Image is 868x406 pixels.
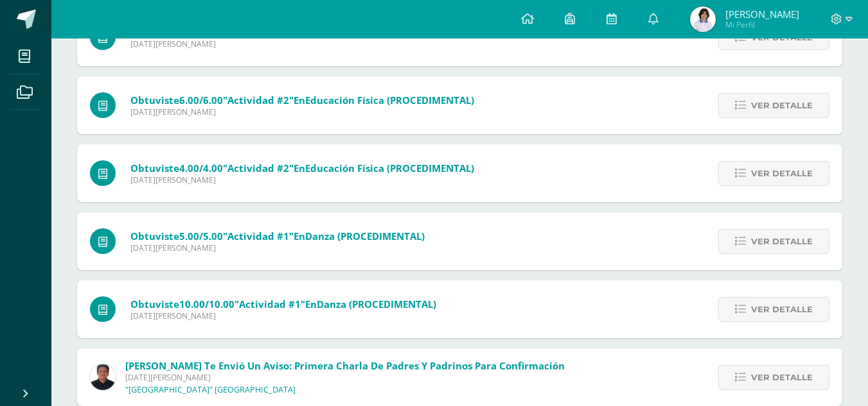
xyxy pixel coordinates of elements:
span: Danza (PROCEDIMENTAL) [317,298,436,310]
img: eff8bfa388aef6dbf44d967f8e9a2edc.png [90,364,116,390]
span: [PERSON_NAME] te envió un aviso: Primera Charla de Padres y Padrinos para Confirmación [125,359,565,372]
span: [DATE][PERSON_NAME] [130,310,436,321]
span: "Actividad #1" [235,298,305,310]
span: Mi Perfil [725,19,799,30]
span: [DATE][PERSON_NAME] [130,38,474,49]
span: Obtuviste en [130,162,474,174]
span: "Actividad #2" [223,162,294,174]
span: [DATE][PERSON_NAME] [130,242,425,253]
img: a5fef2e16108585c4a823a1acb3af389.png [690,6,716,32]
span: "Actividad #2" [223,94,294,106]
span: [DATE][PERSON_NAME] [125,372,565,383]
span: Ver detalle [751,94,813,117]
span: Ver detalle [751,366,813,389]
span: Obtuviste en [130,230,425,242]
span: Educación Física (PROCEDIMENTAL) [305,94,474,106]
span: Educación Física (PROCEDIMENTAL) [305,162,474,174]
span: Ver detalle [751,162,813,185]
span: 5.00/5.00 [179,230,223,242]
span: Ver detalle [751,298,813,321]
span: [DATE][PERSON_NAME] [130,106,474,117]
span: 6.00/6.00 [179,94,223,106]
span: 10.00/10.00 [179,298,235,310]
p: "[GEOGRAPHIC_DATA]" [GEOGRAPHIC_DATA] [125,385,296,395]
span: 4.00/4.00 [179,162,223,174]
span: Obtuviste en [130,298,436,310]
span: [DATE][PERSON_NAME] [130,174,474,185]
span: Ver detalle [751,230,813,253]
span: "Actividad #1" [223,230,294,242]
span: Danza (PROCEDIMENTAL) [305,230,425,242]
span: Obtuviste en [130,94,474,106]
span: [PERSON_NAME] [725,8,799,21]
